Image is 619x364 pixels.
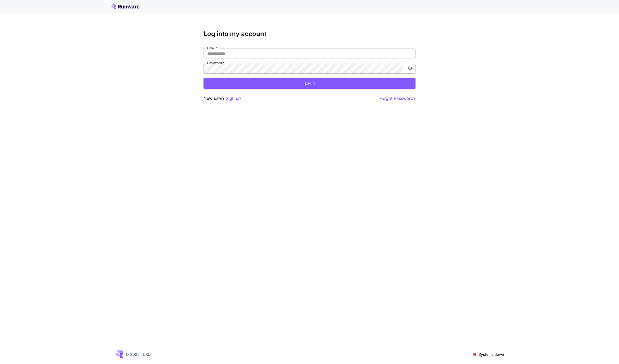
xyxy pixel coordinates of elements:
[379,95,415,102] button: Forgot Password?
[405,64,415,73] button: toggle password visibility
[479,352,504,357] p: Systems down
[204,95,241,102] p: New user?
[207,61,224,65] label: Password
[204,30,415,38] h3: Log into my account
[204,78,415,89] button: Login
[126,352,151,357] p: © 2025, [URL]
[207,46,218,50] label: Email
[226,95,241,102] button: Sign up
